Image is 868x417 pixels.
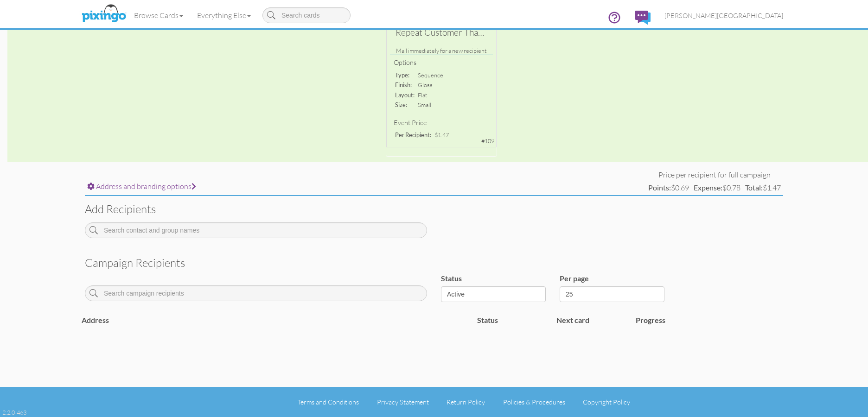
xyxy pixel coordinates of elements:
td: Progress [632,310,711,331]
td: Status [473,310,553,331]
div: 2.2.0-463 [2,408,26,417]
span: [PERSON_NAME][GEOGRAPHIC_DATA] [664,12,783,19]
input: Search contact and group names [85,222,427,238]
label: Status [441,273,462,284]
a: Privacy Statement [377,398,429,406]
a: Return Policy [447,398,485,406]
strong: Total: [745,183,763,192]
h3: Campaign recipients [85,257,783,269]
img: comments.svg [635,11,651,25]
td: Address [78,310,473,331]
strong: Expense: [694,183,722,192]
strong: Points: [648,183,671,192]
td: $0.78 [691,180,743,196]
label: Per page [560,273,589,284]
a: Browse Cards [127,4,190,27]
img: pixingo logo [79,2,128,25]
h3: Add recipients [85,203,783,215]
a: Copyright Policy [583,398,630,406]
input: Search campaign recipients [85,285,427,301]
a: Everything Else [190,4,258,27]
td: Price per recipient for full campaign [646,170,783,180]
a: Policies & Procedures [503,398,565,406]
td: $0.69 [646,180,691,196]
a: [PERSON_NAME][GEOGRAPHIC_DATA] [657,4,790,27]
span: Address and branding options [96,182,196,191]
td: $1.47 [743,180,783,196]
td: Next card [553,310,632,331]
a: Terms and Conditions [298,398,359,406]
input: Search cards [262,7,351,23]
